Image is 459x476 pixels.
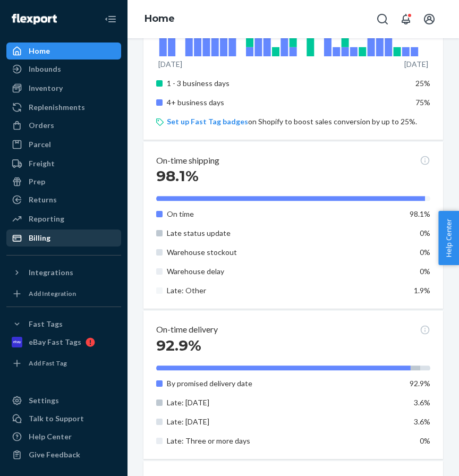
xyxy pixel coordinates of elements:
[6,42,121,59] a: Home
[100,8,121,30] button: Close Navigation
[156,167,199,185] span: 98.1%
[6,99,121,116] a: Replenishments
[167,228,376,239] p: Late status update
[29,431,72,442] div: Help Center
[12,14,57,24] img: Flexport logo
[29,102,85,113] div: Replenishments
[6,229,121,246] a: Billing
[167,285,376,296] p: Late: Other
[6,210,121,227] a: Reporting
[167,378,376,389] p: By promised delivery date
[167,117,248,126] a: Set up Fast Tag badges
[6,334,121,351] a: eBay Fast Tags
[420,228,430,237] span: 0%
[167,436,376,446] p: Late: Three or more days
[404,59,428,70] p: [DATE]
[29,337,81,347] div: eBay Fast Tags
[410,379,430,388] span: 92.9%
[6,155,121,172] a: Freight
[6,410,121,427] a: Talk to Support
[395,8,416,30] button: Open notifications
[156,336,201,354] span: 92.9%
[6,61,121,78] a: Inbounds
[29,289,76,298] div: Add Integration
[158,59,182,70] p: [DATE]
[6,428,121,445] a: Help Center
[415,98,430,107] span: 75%
[29,139,51,150] div: Parcel
[29,267,73,278] div: Integrations
[29,233,50,243] div: Billing
[29,214,64,224] div: Reporting
[167,209,376,219] p: On time
[6,355,121,372] a: Add Fast Tag
[29,449,80,460] div: Give Feedback
[6,117,121,134] a: Orders
[6,80,121,97] a: Inventory
[136,4,183,35] ol: breadcrumbs
[6,285,121,302] a: Add Integration
[29,395,59,406] div: Settings
[144,13,175,24] a: Home
[372,8,393,30] button: Open Search Box
[29,319,63,329] div: Fast Tags
[29,120,54,131] div: Orders
[29,158,55,169] div: Freight
[29,176,45,187] div: Prep
[29,194,57,205] div: Returns
[6,136,121,153] a: Parcel
[6,173,121,190] a: Prep
[29,359,67,368] div: Add Fast Tag
[420,436,430,445] span: 0%
[438,211,459,265] button: Help Center
[6,392,121,409] a: Settings
[167,247,376,258] p: Warehouse stockout
[29,83,63,93] div: Inventory
[6,316,121,333] button: Fast Tags
[419,8,440,30] button: Open account menu
[156,324,218,336] p: On-time delivery
[29,46,50,56] div: Home
[29,413,84,424] div: Talk to Support
[414,286,430,295] span: 1.9%
[29,64,61,74] div: Inbounds
[167,416,376,427] p: Late: [DATE]
[167,266,376,277] p: Warehouse delay
[167,397,376,408] p: Late: [DATE]
[156,155,219,167] p: On-time shipping
[6,264,121,281] button: Integrations
[167,78,376,89] p: 1 - 3 business days
[414,417,430,426] span: 3.6%
[414,398,430,407] span: 3.6%
[420,267,430,276] span: 0%
[420,248,430,257] span: 0%
[415,79,430,88] span: 25%
[6,191,121,208] a: Returns
[167,97,376,108] p: 4+ business days
[167,116,430,127] p: on Shopify to boost sales conversion by up to 25%.
[410,209,430,218] span: 98.1%
[6,446,121,463] button: Give Feedback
